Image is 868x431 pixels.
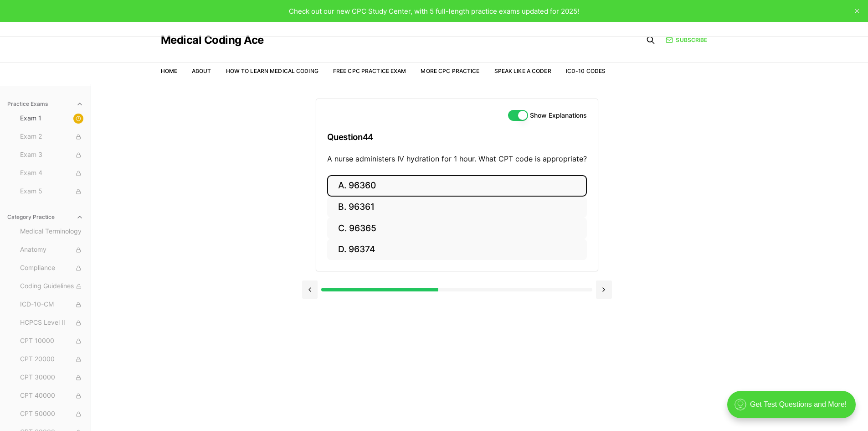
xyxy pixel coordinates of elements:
a: About [192,68,211,74]
button: Anatomy [16,243,87,257]
a: How to Learn Medical Coding [226,68,318,74]
span: HCPCS Level II [20,318,83,328]
button: A. 96360 [327,175,587,197]
label: Show Explanations [530,112,587,119]
a: More CPC Practice [421,68,479,74]
span: CPT 40000 [20,391,83,401]
span: CPT 10000 [20,336,83,346]
button: HCPCS Level II [16,316,87,330]
button: CPT 10000 [16,334,87,348]
h3: Question 44 [327,124,587,151]
span: ICD-10-CM [20,300,83,310]
span: Compliance [20,263,83,273]
button: CPT 50000 [16,407,87,421]
button: ICD-10-CM [16,297,87,312]
span: Exam 1 [20,114,83,124]
span: Medical Terminology [20,227,83,237]
span: Anatomy [20,245,83,255]
span: CPT 30000 [20,373,83,383]
span: Check out our new CPC Study Center, with 5 full-length practice exams updated for 2025! [289,7,579,16]
button: Category Practice [4,210,87,224]
button: Exam 4 [16,166,87,181]
button: Exam 3 [16,148,87,162]
button: Exam 1 [16,111,87,126]
button: Practice Exams [4,97,87,111]
span: Coding Guidelines [20,281,83,291]
a: Home [161,68,177,74]
a: Subscribe [666,36,707,44]
span: Exam 2 [20,132,83,142]
button: close [850,4,864,18]
button: Exam 2 [16,130,87,144]
button: Exam 5 [16,184,87,199]
button: CPT 40000 [16,389,87,403]
iframe: portal-trigger [719,386,868,431]
button: CPT 30000 [16,370,87,385]
span: CPT 20000 [20,354,83,364]
p: A nurse administers IV hydration for 1 hour. What CPT code is appropriate? [327,153,587,164]
button: Medical Terminology [16,224,87,239]
button: Compliance [16,261,87,275]
button: CPT 20000 [16,352,87,367]
a: Free CPC Practice Exam [333,68,406,74]
button: B. 96361 [327,197,587,218]
a: Medical Coding Ace [161,35,264,46]
a: ICD-10 Codes [566,68,606,74]
span: Exam 5 [20,187,83,197]
a: Speak Like a Coder [494,68,551,74]
button: Coding Guidelines [16,279,87,294]
span: Exam 4 [20,168,83,178]
button: D. 96374 [327,239,587,260]
span: Exam 3 [20,150,83,160]
button: C. 96365 [327,218,587,239]
span: CPT 50000 [20,409,83,419]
